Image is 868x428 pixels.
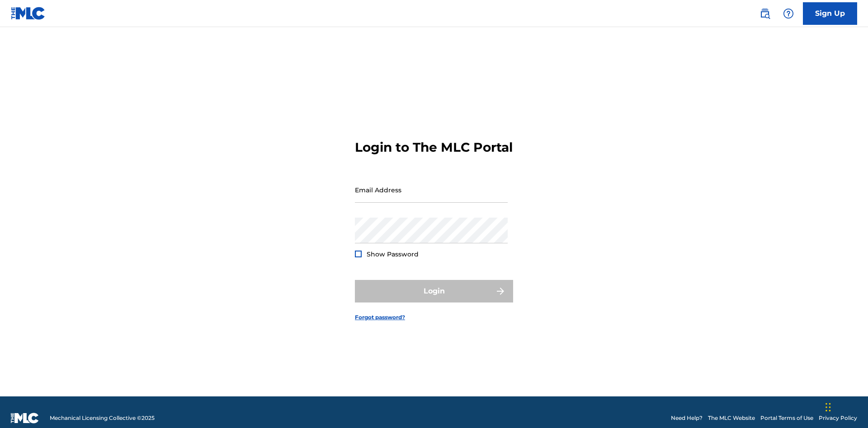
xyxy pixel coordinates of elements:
[759,8,770,19] img: search
[756,5,774,23] a: Public Search
[783,8,794,19] img: help
[355,140,513,155] h3: Login to The MLC Portal
[11,7,46,20] img: MLC Logo
[11,413,39,423] img: logo
[367,250,419,258] span: Show Password
[708,414,755,422] a: The MLC Website
[803,2,857,25] a: Sign Up
[760,414,813,422] a: Portal Terms of Use
[823,385,868,428] iframe: Chat Widget
[50,414,155,422] span: Mechanical Licensing Collective © 2025
[819,414,857,422] a: Privacy Policy
[671,414,703,422] a: Need Help?
[826,394,831,421] div: Drag
[779,5,797,23] div: Help
[355,313,405,321] a: Forgot password?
